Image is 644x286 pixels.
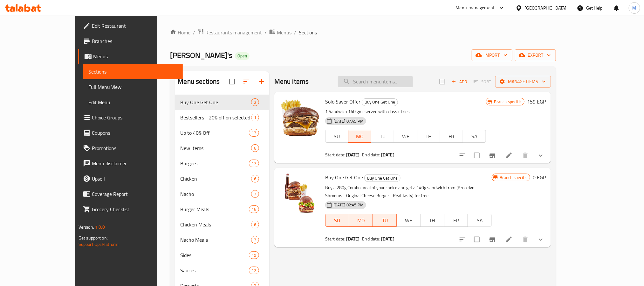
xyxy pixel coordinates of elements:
img: Buy One Get One [279,173,320,214]
span: Coverage Report [92,190,178,198]
span: Open [235,53,250,59]
span: Version: [79,223,94,231]
div: items [251,190,259,198]
div: Nacho7 [175,186,269,202]
button: MO [349,214,373,227]
svg: Show Choices [537,152,545,159]
div: items [251,175,259,182]
div: New Items6 [175,140,269,156]
span: import [477,51,507,59]
span: 1 [251,115,259,121]
div: Open [235,52,250,60]
span: Add item [449,77,469,87]
nav: breadcrumb [170,28,556,37]
div: Nacho [180,190,251,198]
span: Sections [88,68,178,75]
span: Menu disclaimer [92,160,178,167]
div: items [249,267,259,274]
button: TU [371,130,394,143]
div: items [251,221,259,228]
span: 16 [249,206,259,212]
span: Start date: [325,235,346,243]
button: Branch-specific-item [485,148,500,163]
span: TH [420,132,438,141]
span: TU [375,216,394,225]
span: Burger Meals [180,205,249,213]
div: Nacho Meals [180,236,251,244]
span: export [520,51,551,59]
span: Up to 40% Off [180,129,249,137]
li: / [294,29,296,36]
span: Full Menu View [88,83,178,91]
h6: 159 EGP [527,97,546,106]
button: Manage items [495,76,551,88]
button: SU [325,130,348,143]
span: End date: [362,151,380,159]
span: Solo Saver Offer [325,97,360,106]
span: SU [328,216,347,225]
span: 17 [249,130,259,136]
span: Buy One Get One [325,173,363,182]
img: Solo Saver Offer [279,97,320,138]
button: Add [449,77,469,87]
span: 6 [251,222,259,228]
span: FR [447,216,466,225]
span: Bestsellers - 20% off on selected items [180,114,251,121]
span: Sections [299,29,317,36]
div: Bestsellers - 20% off on selected items1 [175,110,269,125]
button: sort-choices [455,232,470,247]
a: Edit menu item [505,236,513,243]
div: items [251,114,259,121]
span: [DATE] 07:45 PM [331,118,366,124]
button: FR [444,214,468,227]
span: Select all sections [225,75,239,88]
div: items [251,98,259,106]
span: 17 [249,161,259,167]
div: Burger Meals16 [175,202,269,217]
span: Sauces [180,267,249,274]
span: TU [374,132,392,141]
b: [DATE] [381,151,394,159]
div: items [249,251,259,259]
span: MO [351,132,369,141]
div: items [249,205,259,213]
span: New Items [180,144,251,152]
a: Support.OpsPlatform [79,240,119,248]
p: 1 Sandwich 140 gm, served with classic fries [325,108,486,116]
span: Sides [180,251,249,259]
svg: Show Choices [537,236,545,243]
span: Select to update [470,149,483,162]
button: Branch-specific-item [485,232,500,247]
span: 6 [251,145,259,151]
span: SA [466,132,483,141]
span: Branch specific [491,99,524,105]
span: Chicken Meals [180,221,251,228]
span: Coupons [92,129,178,137]
a: Full Menu View [83,79,183,95]
button: export [515,49,556,61]
button: TU [373,214,397,227]
div: Buy One Get One2 [175,95,269,110]
span: Grocery Checklist [92,205,178,213]
span: Burgers [180,160,249,167]
span: Upsell [92,175,178,182]
h6: 0 EGP [533,173,546,182]
span: FR [443,132,461,141]
li: / [193,29,195,36]
span: Sort sections [239,74,254,89]
a: Promotions [78,140,183,156]
div: items [251,236,259,244]
button: FR [440,130,463,143]
a: Branches [78,33,183,49]
a: Edit Restaurant [78,18,183,33]
div: Buy One Get One [362,98,398,106]
span: Select section first [469,77,495,87]
div: Chicken6 [175,171,269,186]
